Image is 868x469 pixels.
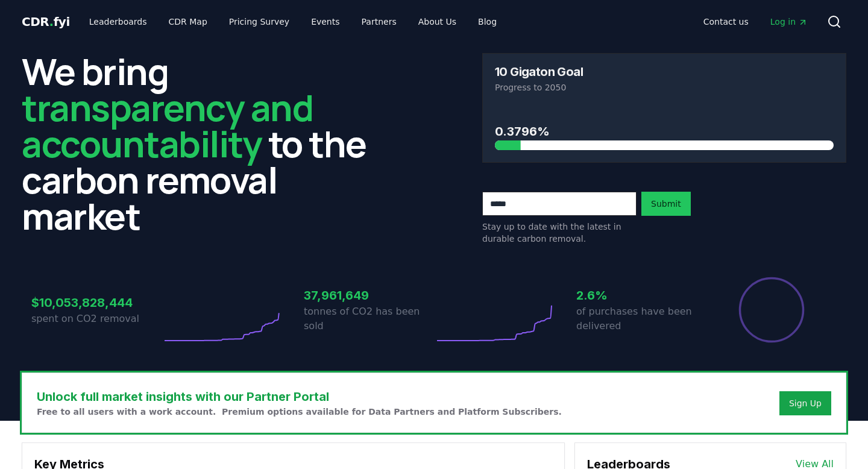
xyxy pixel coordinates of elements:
[761,11,817,33] a: Log in
[22,83,313,168] span: transparency and accountability
[468,11,506,33] a: Blog
[49,14,54,29] span: .
[37,388,562,406] h3: Unlock full market insights with our Partner Portal
[694,11,758,33] a: Contact us
[694,11,817,33] nav: Main
[159,11,217,33] a: CDR Map
[31,294,162,312] h3: $10,053,828,444
[31,312,162,326] p: spent on CO2 removal
[576,286,706,304] h3: 2.6%
[301,11,349,33] a: Events
[80,11,157,33] a: Leaderboards
[22,14,70,29] span: CDR fyi
[482,221,637,245] p: Stay up to date with the latest in durable carbon removal.
[219,11,299,33] a: Pricing Survey
[576,304,706,333] p: of purchases have been delivered
[495,66,583,78] h3: 10 Gigaton Goal
[22,53,386,234] h2: We bring to the carbon removal market
[409,11,466,33] a: About Us
[352,11,406,33] a: Partners
[495,81,834,93] p: Progress to 2050
[304,286,434,304] h3: 37,961,649
[779,391,831,415] button: Sign Up
[304,304,434,333] p: tonnes of CO2 has been sold
[738,276,805,344] div: Percentage of sales delivered
[641,192,691,216] button: Submit
[37,406,562,418] p: Free to all users with a work account. Premium options available for Data Partners and Platform S...
[770,16,808,28] span: Log in
[495,122,834,140] h3: 0.3796%
[22,13,70,30] a: CDR.fyi
[789,397,822,409] a: Sign Up
[80,11,506,33] nav: Main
